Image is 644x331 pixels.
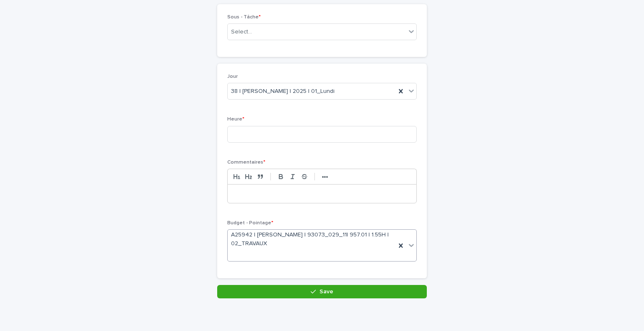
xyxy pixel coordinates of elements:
button: Save [217,285,427,298]
strong: ••• [322,174,328,180]
span: Sous - Tâche [227,15,261,20]
span: A25942 | [PERSON_NAME] | 93073_029_11| 957.01 | 1.55H | 02_TRAVAUX [231,231,392,248]
div: Select... [231,28,252,36]
span: Heure [227,117,244,122]
span: Jour [227,74,238,79]
span: 38 | [PERSON_NAME] | 2025 | 01_Lundi [231,87,335,96]
span: Save [319,289,333,295]
span: Budget - Pointage [227,221,273,226]
span: Commentaires [227,160,265,165]
button: ••• [319,172,331,182]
